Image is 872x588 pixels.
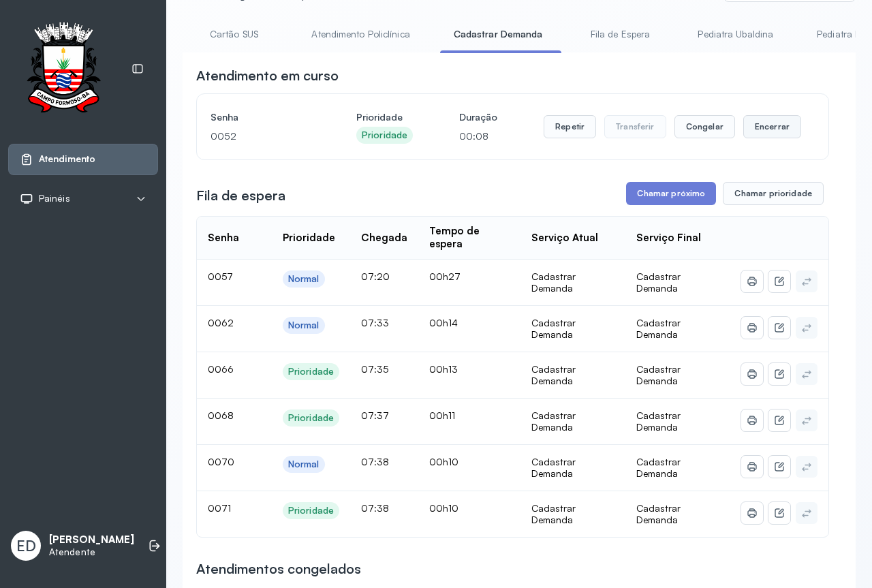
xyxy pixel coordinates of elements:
[636,270,681,294] span: Cadastrar Demanda
[429,225,510,251] div: Tempo de espera
[531,502,614,526] div: Cadastrar Demanda
[636,363,681,387] span: Cadastrar Demanda
[459,127,497,146] p: 00:08
[20,153,146,166] a: Atendimento
[531,232,598,245] div: Serviço Atual
[544,115,596,138] button: Repetir
[361,270,390,282] span: 07:20
[636,317,681,341] span: Cadastrar Demanda
[362,129,407,141] div: Prioridade
[531,456,614,480] div: Cadastrar Demanda
[208,409,234,421] span: 0068
[186,23,281,46] a: Cartão SUS
[211,108,310,127] h4: Senha
[604,115,666,138] button: Transferir
[429,409,455,421] span: 00h11
[636,232,701,245] div: Serviço Final
[674,115,735,138] button: Congelar
[440,23,557,46] a: Cadastrar Demanda
[288,320,320,331] div: Normal
[288,412,334,424] div: Prioridade
[429,502,458,514] span: 00h10
[288,459,320,470] div: Normal
[429,456,458,467] span: 00h10
[208,317,234,328] span: 0062
[361,363,388,375] span: 07:35
[723,182,824,205] button: Chamar prioridade
[14,22,112,117] img: Logotipo do estabelecimento
[208,502,231,514] span: 0071
[298,23,423,46] a: Atendimento Policlínica
[49,546,134,558] p: Atendente
[211,127,310,146] p: 0052
[196,66,339,85] h3: Atendimento em curso
[288,366,334,377] div: Prioridade
[429,363,458,375] span: 00h13
[39,153,95,165] span: Atendimento
[39,193,70,204] span: Painéis
[288,505,334,516] div: Prioridade
[361,502,389,514] span: 07:38
[361,456,389,467] span: 07:38
[743,115,801,138] button: Encerrar
[531,270,614,294] div: Cadastrar Demanda
[572,23,668,46] a: Fila de Espera
[288,273,320,285] div: Normal
[429,317,458,328] span: 00h14
[626,182,716,205] button: Chamar próximo
[196,559,361,578] h3: Atendimentos congelados
[208,363,234,375] span: 0066
[196,186,285,205] h3: Fila de espera
[684,23,787,46] a: Pediatra Ubaldina
[356,108,413,127] h4: Prioridade
[49,533,134,546] p: [PERSON_NAME]
[636,456,681,480] span: Cadastrar Demanda
[208,456,234,467] span: 0070
[459,108,497,127] h4: Duração
[636,409,681,433] span: Cadastrar Demanda
[636,502,681,526] span: Cadastrar Demanda
[531,409,614,433] div: Cadastrar Demanda
[208,270,233,282] span: 0057
[361,409,389,421] span: 07:37
[208,232,239,245] div: Senha
[531,363,614,387] div: Cadastrar Demanda
[429,270,461,282] span: 00h27
[361,317,389,328] span: 07:33
[283,232,335,245] div: Prioridade
[361,232,407,245] div: Chegada
[531,317,614,341] div: Cadastrar Demanda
